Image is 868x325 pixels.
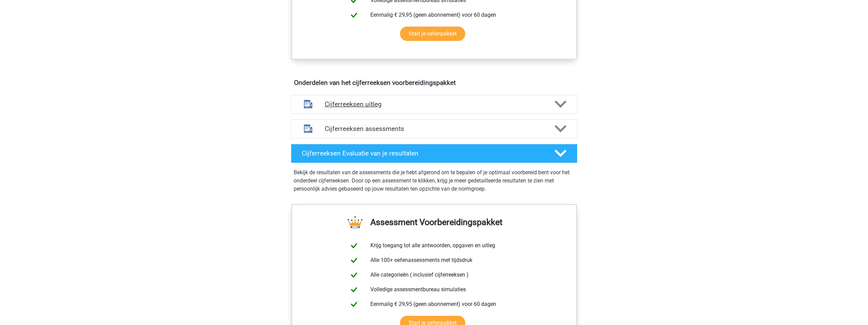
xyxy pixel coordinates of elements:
a: Start je oefenpakket [400,27,465,41]
a: uitleg Cijferreeksen uitleg [288,95,580,114]
a: Cijferreeksen Evaluatie van je resultaten [288,144,580,163]
img: cijferreeksen uitleg [299,95,317,113]
a: assessments Cijferreeksen assessments [288,119,580,138]
h4: Cijferreeksen assessments [325,125,544,133]
h4: Cijferreeksen uitleg [325,100,544,108]
h4: Onderdelen van het cijferreeksen voorbereidingspakket [294,79,574,87]
p: Bekijk de resultaten van de assessments die je hebt afgerond om te bepalen of je optimaal voorber... [294,168,575,193]
img: cijferreeksen assessments [299,120,317,137]
h4: Cijferreeksen Evaluatie van je resultaten [302,149,544,157]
